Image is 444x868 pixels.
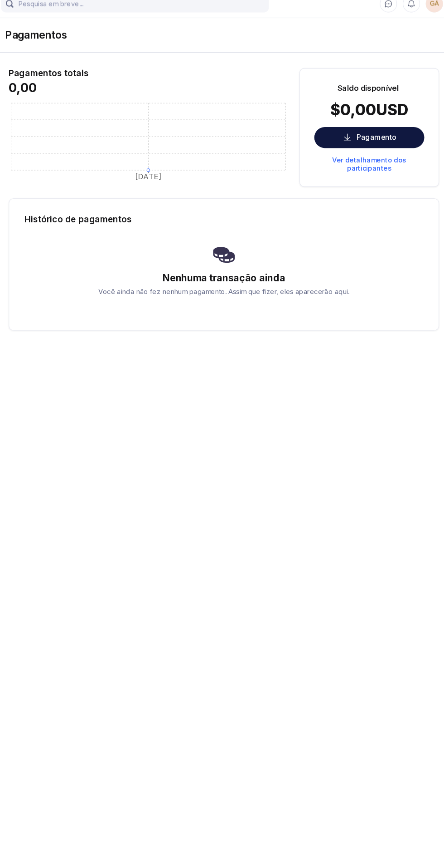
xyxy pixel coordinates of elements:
[367,105,397,123] font: USD
[14,37,74,49] font: Pagamentos
[33,213,135,222] font: Histórico de pagamentos
[308,130,412,150] button: Pagamento
[138,172,163,181] tspan: [DATE]
[164,268,280,279] font: Nenhuma transação ainda
[417,10,426,17] font: GÁ
[11,5,265,22] input: Pesquisa em breve...
[413,5,430,22] button: GÁ
[333,105,367,123] font: 0,00
[325,157,395,173] font: Ver detalhamento dos participantes
[18,74,94,84] font: Pagamentos totais
[348,136,386,144] font: Pagamento
[413,5,430,22] div: Gabriel Álvaro
[330,88,388,98] font: Saldo disponível
[18,86,44,100] font: 0,00
[323,105,333,123] font: $
[103,282,341,290] font: Você ainda não fez nenhum pagamento. Assim que fizer, eles aparecerão aqui.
